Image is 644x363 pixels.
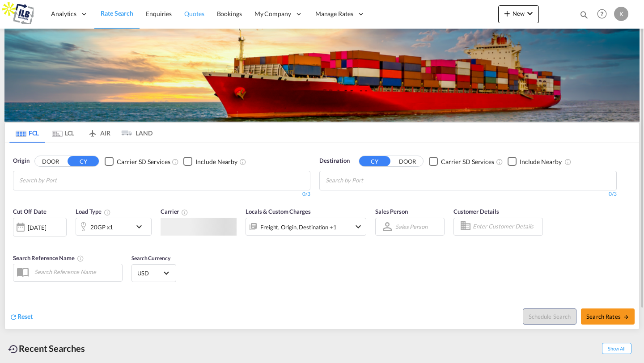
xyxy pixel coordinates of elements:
[13,235,20,247] md-datepicker: Select
[181,209,188,216] md-icon: The selected Trucker/Carrierwill be displayed in the rate results If the rates are from another f...
[453,208,499,215] span: Customer Details
[77,255,84,262] md-icon: Your search will be saved by the below given name
[4,338,89,359] div: Recent Searches
[319,156,350,165] span: Destination
[586,313,629,320] span: Search Rates
[246,208,311,215] span: Locals & Custom Charges
[581,308,635,325] button: Search Ratesicon-arrow-right
[394,220,428,233] md-select: Sales Person
[117,157,170,166] div: Carrier SD Services
[137,269,162,277] span: USD
[319,190,617,198] div: 0/3
[161,208,188,215] span: Carrier
[76,208,111,215] span: Load Type
[375,208,408,215] span: Sales Person
[13,254,84,262] span: Search Reference Name
[8,344,19,355] md-icon: icon-backup-restore
[623,314,629,320] md-icon: icon-arrow-right
[13,190,310,198] div: 0/3
[520,157,562,166] div: Include Nearby
[183,156,237,166] md-checkbox: Checkbox No Ink
[76,218,152,236] div: 20GP x1icon-chevron-down
[117,123,153,143] md-tab-item: LAND
[131,255,170,262] span: Search Currency
[5,143,639,329] div: OriginDOOR CY Checkbox No InkUnchecked: Search for CY (Container Yard) services for all selected ...
[326,173,411,188] input: Chips input.
[523,308,576,325] button: Note: By default Schedule search will only considerorigin ports, destination ports and cut off da...
[45,123,81,143] md-tab-item: LCL
[13,156,29,165] span: Origin
[87,128,98,135] md-icon: icon-airplane
[429,156,494,166] md-checkbox: Checkbox No Ink
[30,265,122,279] input: Search Reference Name
[508,156,562,166] md-checkbox: Checkbox No Ink
[496,158,503,165] md-icon: Unchecked: Search for CY (Container Yard) services for all selected carriers.Checked : Search for...
[28,224,46,232] div: [DATE]
[136,266,171,279] md-select: Select Currency: $ USDUnited States Dollar
[359,156,390,166] button: CY
[324,171,414,188] md-chips-wrap: Chips container with autocompletion. Enter the text area, type text to search, and then use the u...
[441,157,494,166] div: Carrier SD Services
[246,218,366,236] div: Freight Origin Destination Factory Stuffingicon-chevron-down
[353,221,364,232] md-icon: icon-chevron-down
[9,313,17,321] md-icon: icon-refresh
[4,29,640,122] img: LCL+%26+FCL+BACKGROUND.png
[134,221,149,232] md-icon: icon-chevron-down
[13,218,67,236] div: [DATE]
[9,123,45,143] md-tab-item: FCL
[68,156,99,166] button: CY
[18,171,108,188] md-chips-wrap: Chips container with autocompletion. Enter the text area, type text to search, and then use the u...
[35,156,66,167] button: DOOR
[19,173,104,188] input: Chips input.
[195,157,237,166] div: Include Nearby
[9,123,153,143] md-pagination-wrapper: Use the left and right arrow keys to navigate between tabs
[90,221,113,233] div: 20GP x1
[104,209,111,216] md-icon: icon-information-outline
[239,158,246,165] md-icon: Unchecked: Ignores neighbouring ports when fetching rates.Checked : Includes neighbouring ports w...
[564,158,572,165] md-icon: Unchecked: Ignores neighbouring ports when fetching rates.Checked : Includes neighbouring ports w...
[17,312,33,320] span: Reset
[81,123,117,143] md-tab-item: AIR
[392,156,423,167] button: DOOR
[105,156,170,166] md-checkbox: Checkbox No Ink
[473,220,540,233] input: Enter Customer Details
[260,221,337,233] div: Freight Origin Destination Factory Stuffing
[9,312,33,322] div: icon-refreshReset
[13,208,47,215] span: Cut Off Date
[172,158,179,165] md-icon: Unchecked: Search for CY (Container Yard) services for all selected carriers.Checked : Search for...
[602,343,631,354] span: Show All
